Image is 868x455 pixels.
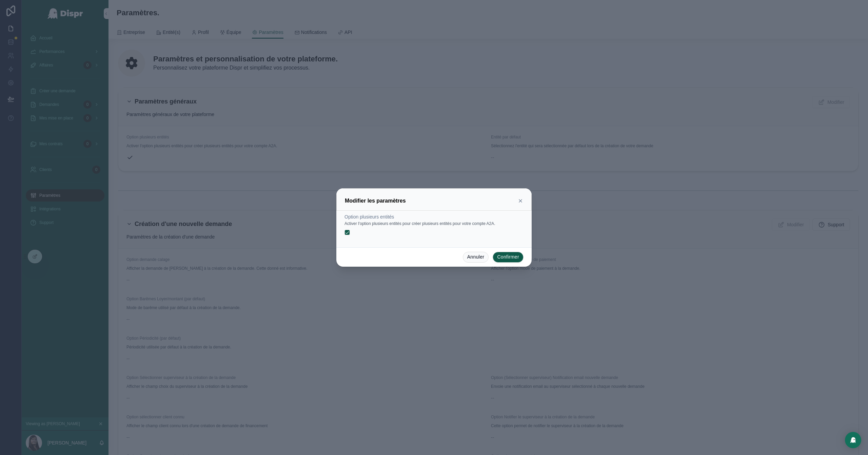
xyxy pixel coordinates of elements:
button: Confirmer [493,252,524,263]
div: Open Intercom Messenger [845,432,861,448]
button: Annuler [463,252,489,263]
span: Option plusieurs entités [344,214,394,220]
span: Activer l'option plusieurs entités pour créer plusieurs entités pour votre compte A2A. [344,221,495,226]
h3: Modifier les paramètres [345,197,406,205]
